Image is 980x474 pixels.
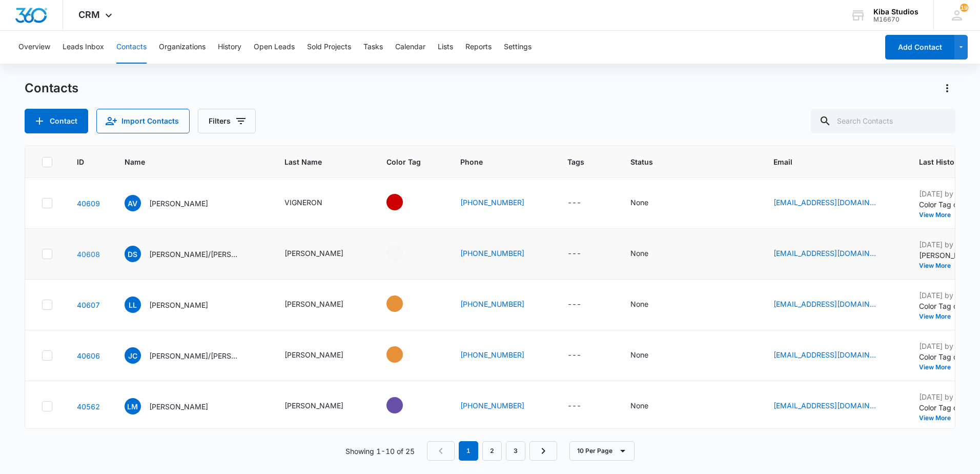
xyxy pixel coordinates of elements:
[386,346,421,363] div: - - Select to Edit Field
[77,301,100,309] a: Navigate to contact details page for Lauren LOMASNEY
[284,197,322,208] div: VIGNERON
[529,441,557,461] a: Next Page
[284,197,341,209] div: Last Name - VIGNERON - Select to Edit Field
[438,31,453,64] button: Lists
[773,197,876,208] a: [EMAIL_ADDRESS][DOMAIN_NAME]
[630,156,734,167] span: Status
[773,156,880,167] span: Email
[63,31,104,64] button: Leads Inbox
[567,299,600,311] div: Tags - - Select to Edit Field
[630,349,667,362] div: Status - None - Select to Edit Field
[125,297,227,313] div: Name - Lauren LOMASNEY - Select to Edit Field
[460,197,543,209] div: Phone - 5862950998 - Select to Edit Field
[919,263,958,269] button: View More
[773,400,894,412] div: Email - lisadmcnabb@gmail.com - Select to Edit Field
[125,156,245,167] span: Name
[773,299,876,309] a: [EMAIL_ADDRESS][DOMAIN_NAME]
[149,249,241,260] p: [PERSON_NAME]/[PERSON_NAME]
[116,31,147,64] button: Contacts
[125,398,141,414] span: LM
[149,401,208,412] p: [PERSON_NAME]
[460,299,543,311] div: Phone - 5862555205 - Select to Edit Field
[459,441,478,461] em: 1
[567,299,581,311] div: ---
[125,347,260,364] div: Name - JUDY/TIM CRIMMINS - Select to Edit Field
[149,198,208,209] p: [PERSON_NAME]
[363,31,383,64] button: Tasks
[504,31,532,64] button: Settings
[567,349,581,362] div: ---
[284,299,343,309] div: [PERSON_NAME]
[125,246,141,262] span: DS
[567,248,600,260] div: Tags - - Select to Edit Field
[569,441,635,461] button: 10 Per Page
[284,248,362,260] div: Last Name - STEWART - Select to Edit Field
[773,248,876,259] a: [EMAIL_ADDRESS][DOMAIN_NAME]
[773,248,894,260] div: Email - DMJSTEWART@YAHOO.COM - Select to Edit Field
[125,398,227,414] div: Name - Lisa MCNABB - Select to Edit Field
[159,31,206,64] button: Organizations
[630,299,648,309] div: None
[125,297,141,313] span: LL
[284,400,362,412] div: Last Name - MCNABB - Select to Edit Field
[125,347,141,364] span: JC
[77,351,100,360] a: Navigate to contact details page for JUDY/TIM CRIMMINS
[77,402,100,411] a: Navigate to contact details page for Lisa MCNABB
[960,4,968,12] div: notifications count
[284,349,362,362] div: Last Name - CRIMMINS - Select to Edit Field
[254,31,295,64] button: Open Leads
[96,109,190,133] button: Import Contacts
[630,400,667,412] div: Status - None - Select to Edit Field
[773,400,876,411] a: [EMAIL_ADDRESS][DOMAIN_NAME]
[386,397,421,413] div: - - Select to Edit Field
[284,299,362,311] div: Last Name - LOMASNEY - Select to Edit Field
[125,195,141,211] span: AV
[284,349,343,360] div: [PERSON_NAME]
[386,156,421,167] span: Color Tag
[218,31,241,64] button: History
[773,197,894,209] div: Email - AVIGNERON@AEWINC.COM - Select to Edit Field
[460,400,543,412] div: Phone - 2482252667 - Select to Edit Field
[630,248,667,260] div: Status - None - Select to Edit Field
[25,81,78,96] h1: Contacts
[630,197,648,208] div: None
[482,441,502,461] a: Page 2
[919,313,958,320] button: View More
[773,349,894,362] div: Email - JS_CRIMMINS@YAHOO.COM - Select to Edit Field
[773,349,876,360] a: [EMAIL_ADDRESS][DOMAIN_NAME]
[630,349,648,360] div: None
[386,194,421,210] div: - - Select to Edit Field
[460,299,524,309] a: [PHONE_NUMBER]
[284,248,343,259] div: [PERSON_NAME]
[149,350,241,361] p: [PERSON_NAME]/[PERSON_NAME]
[125,195,227,211] div: Name - Anna VIGNERON - Select to Edit Field
[919,364,958,370] button: View More
[567,156,591,167] span: Tags
[77,156,85,167] span: ID
[125,246,260,262] div: Name - DANIELLE/DYLAN STEWART - Select to Edit Field
[630,299,667,311] div: Status - None - Select to Edit Field
[460,156,528,167] span: Phone
[77,199,100,208] a: Navigate to contact details page for Anna VIGNERON
[873,8,918,16] div: account name
[460,248,524,259] a: [PHONE_NUMBER]
[919,415,958,421] button: View More
[873,16,918,23] div: account id
[567,400,600,412] div: Tags - - Select to Edit Field
[427,441,557,461] nav: Pagination
[284,400,343,411] div: [PERSON_NAME]
[811,109,955,133] input: Search Contacts
[395,31,425,64] button: Calendar
[567,400,581,412] div: ---
[77,250,100,259] a: Navigate to contact details page for DANIELLE/DYLAN STEWART
[460,400,524,411] a: [PHONE_NUMBER]
[307,31,351,64] button: Sold Projects
[149,300,208,310] p: [PERSON_NAME]
[284,156,347,167] span: Last Name
[567,197,600,209] div: Tags - - Select to Edit Field
[18,31,50,64] button: Overview
[386,245,421,261] div: - - Select to Edit Field
[939,80,955,96] button: Actions
[630,248,648,259] div: None
[506,441,525,461] a: Page 3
